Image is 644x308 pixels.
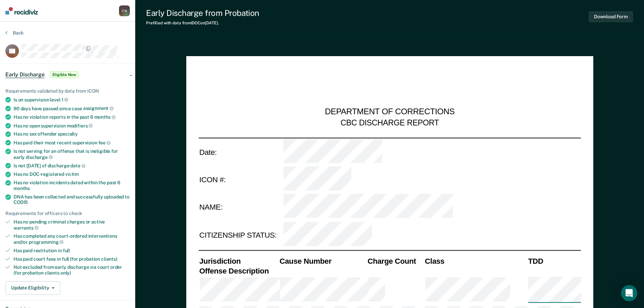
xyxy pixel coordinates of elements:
td: CITIZENSHIP STATUS: [198,221,283,249]
div: Has no open supervision [14,123,130,129]
td: Date: [198,138,283,166]
div: Has paid court fees in full (for probation [14,256,130,262]
div: Is not [DATE] of discharge [14,163,130,169]
th: Jurisdiction [198,256,279,266]
span: Eligible Now [50,71,79,78]
button: Download Form [589,11,633,22]
div: C N [119,5,130,16]
span: fee [98,140,111,145]
div: Not excluded from early discharge via court order (for probation clients [14,264,130,276]
span: full [63,248,70,253]
div: Has no violation incidents dated within the past 6 [14,180,130,191]
div: Has no DOC-registered [14,171,130,177]
button: Update Eligibility [5,281,60,295]
div: Open Intercom Messenger [621,285,637,301]
th: Offense Description [198,266,279,276]
th: Cause Number [279,256,366,266]
div: Has no pending criminal charges or active [14,219,130,231]
span: victim [65,171,79,177]
div: Early Discharge from Probation [146,8,259,18]
span: CODIS [14,199,28,205]
button: Back [5,30,24,36]
span: modifiers [67,123,93,128]
button: CN [119,5,130,16]
div: Has completed any court-ordered interventions and/or [14,233,130,245]
td: ICON #: [198,166,283,193]
div: DNA has been collected and successfully uploaded to [14,194,130,206]
span: Early Discharge [5,71,45,78]
div: Is on supervision level [14,97,130,103]
th: Charge Count [367,256,424,266]
span: date [70,163,85,168]
div: 90 days have passed since case [14,105,130,112]
span: warrants [14,225,39,231]
div: Requirements validated by data from ICON [5,88,130,94]
td: NAME: [198,193,283,221]
span: months [14,186,30,191]
span: programming [29,239,64,245]
span: discharge [26,155,53,160]
span: specialty [58,131,78,137]
span: months [94,114,116,120]
th: TDD [527,256,581,266]
span: assignment [83,105,114,111]
div: Prefilled with data from IDOC on [DATE] . [146,21,259,25]
span: clients) [101,256,117,262]
div: Has no violation reports in the past 6 [14,114,130,120]
span: 1 [62,97,69,102]
div: Has paid restitution in [14,248,130,254]
div: Has no sex offender [14,131,130,137]
div: Has paid their most recent supervision [14,140,130,146]
div: DEPARTMENT OF CORRECTIONS [325,107,455,118]
img: Recidiviz [5,7,38,15]
div: CBC DISCHARGE REPORT [340,118,439,128]
div: Is not serving for an offense that is ineligible for early [14,148,130,160]
span: only) [61,270,71,276]
th: Class [424,256,527,266]
div: Requirements for officers to check [5,211,130,216]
